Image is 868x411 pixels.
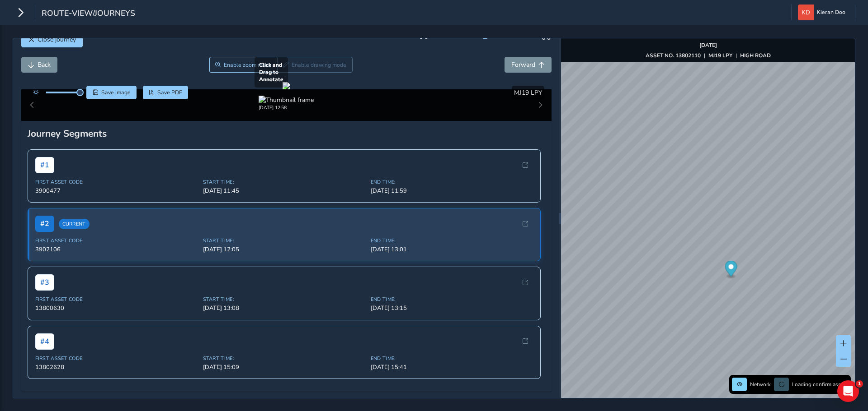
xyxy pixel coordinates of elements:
[86,86,137,99] button: Save
[35,274,54,291] span: # 3
[35,333,54,350] span: # 4
[856,380,863,388] span: 1
[59,219,90,229] span: Current
[750,381,771,388] span: Network
[798,5,814,20] img: diamond-layout
[371,187,533,195] span: [DATE] 11:59
[259,104,314,111] div: [DATE] 12:58
[837,380,859,402] iframe: Intercom live chat
[35,355,198,362] span: First Asset Code:
[35,237,198,244] span: First Asset Code:
[371,355,533,362] span: End Time:
[35,179,198,185] span: First Asset Code:
[42,8,135,20] span: route-view/journeys
[35,216,54,232] span: # 2
[646,52,771,59] div: | |
[259,96,314,104] img: Thumbnail frame
[28,127,545,140] div: Journey Segments
[21,32,83,47] button: Close journey
[371,296,533,303] span: End Time:
[35,157,54,173] span: # 1
[35,363,198,371] span: 13802628
[646,52,701,59] strong: ASSET NO. 13802110
[798,5,849,20] button: Kieran Doo
[371,363,533,371] span: [DATE] 15:41
[708,52,732,59] strong: MJ19 LPY
[203,355,365,362] span: Start Time:
[505,57,552,73] button: Forward
[511,60,535,69] span: Forward
[817,5,845,20] span: Kieran Doo
[143,86,189,99] button: PDF
[157,89,182,96] span: Save PDF
[38,35,76,44] span: Close journey
[371,237,533,244] span: End Time:
[21,57,57,73] button: Back
[224,61,272,69] span: Enable zoom mode
[35,245,198,254] span: 3902106
[38,60,51,69] span: Back
[792,381,848,388] span: Loading confirm assets
[725,261,737,279] div: Map marker
[35,296,198,303] span: First Asset Code:
[514,88,542,97] span: MJ19 LPY
[371,179,533,185] span: End Time:
[203,296,365,303] span: Start Time:
[35,304,198,312] span: 13800630
[35,187,198,195] span: 3900477
[203,187,365,195] span: [DATE] 11:45
[371,245,533,254] span: [DATE] 13:01
[203,304,365,312] span: [DATE] 13:08
[371,304,533,312] span: [DATE] 13:15
[740,52,771,59] strong: HIGH ROAD
[203,179,365,185] span: Start Time:
[209,57,278,73] button: Zoom
[203,363,365,371] span: [DATE] 15:09
[699,42,717,49] strong: [DATE]
[101,89,131,96] span: Save image
[203,237,365,244] span: Start Time:
[203,245,365,254] span: [DATE] 12:05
